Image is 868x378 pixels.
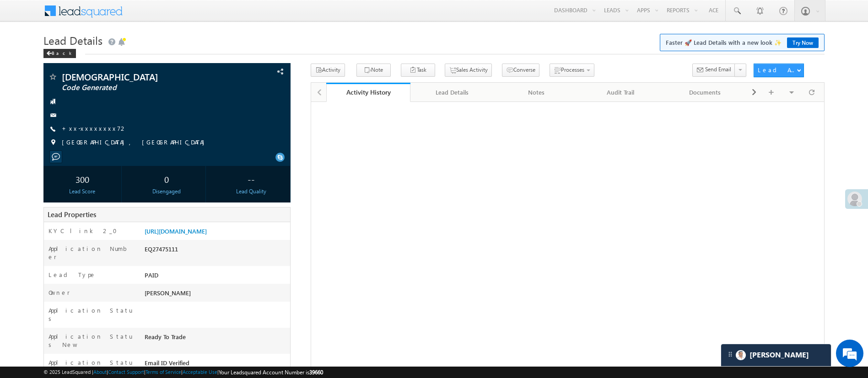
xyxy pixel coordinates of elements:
[550,64,594,77] button: Processes
[215,187,288,196] div: Lead Quality
[108,369,144,375] a: Contact Support
[666,38,819,47] span: Faster 🚀 Lead Details with a new look ✨
[326,83,410,102] a: Activity History
[43,33,102,48] span: Lead Details
[410,83,495,102] a: Lead Details
[142,332,290,345] div: Ready To Trade
[311,64,345,77] button: Activity
[130,170,203,187] div: 0
[670,87,739,98] div: Documents
[62,83,216,92] span: Code Generated
[418,87,486,98] div: Lead Details
[758,66,797,74] div: Lead Actions
[49,245,133,261] label: Application Number
[49,271,96,279] label: Lead Type
[62,138,209,147] span: [GEOGRAPHIC_DATA], [GEOGRAPHIC_DATA]
[49,332,133,349] label: Application Status New
[62,124,127,132] a: +xx-xxxxxxxx72
[579,83,663,102] a: Audit Trail
[495,83,579,102] a: Notes
[93,369,107,375] a: About
[146,369,181,375] a: Terms of Service
[43,48,81,56] a: Back
[43,368,323,377] span: © 2025 LeadSquared | | | | |
[754,64,804,77] button: Lead Actions
[46,187,119,196] div: Lead Score
[663,83,747,102] a: Documents
[48,210,96,219] span: Lead Properties
[502,64,539,77] button: Converse
[727,351,734,358] img: carter-drag
[49,306,133,323] label: Application Status
[219,369,323,376] span: Your Leadsquared Account Number is
[215,170,288,187] div: --
[145,227,207,235] a: [URL][DOMAIN_NAME]
[692,64,735,77] button: Send Email
[356,64,391,77] button: Note
[445,64,492,77] button: Sales Activity
[309,369,323,376] span: 39660
[145,289,191,297] span: [PERSON_NAME]
[401,64,435,77] button: Task
[62,72,216,81] span: [DEMOGRAPHIC_DATA]
[705,65,731,74] span: Send Email
[142,271,290,283] div: PAID
[721,344,831,367] div: carter-dragCarter[PERSON_NAME]
[142,245,290,257] div: EQ27475111
[43,49,76,58] div: Back
[333,88,404,96] div: Activity History
[586,87,655,98] div: Audit Trail
[736,350,746,360] img: Carter
[561,66,584,73] span: Processes
[49,288,70,297] label: Owner
[502,87,571,98] div: Notes
[130,187,203,196] div: Disengaged
[142,358,290,371] div: Email ID Verified
[787,37,819,48] a: Try Now
[49,227,123,235] label: KYC link 2_0
[749,351,809,359] span: Carter
[46,170,119,187] div: 300
[183,369,217,375] a: Acceptable Use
